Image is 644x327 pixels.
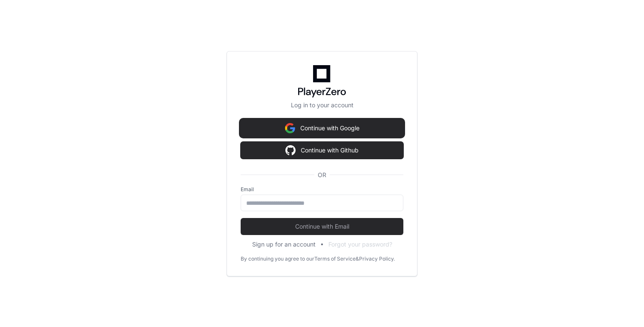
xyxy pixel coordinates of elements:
img: Sign in with google [285,120,295,137]
a: Terms of Service [314,255,356,262]
button: Continue with Email [241,218,403,235]
button: Continue with Google [241,120,403,137]
a: Privacy Policy. [359,255,395,262]
span: OR [314,171,330,179]
span: Continue with Email [241,222,403,231]
button: Forgot your password? [328,240,392,249]
button: Sign up for an account [252,240,316,249]
p: Log in to your account [241,101,403,109]
div: & [356,255,359,262]
label: Email [241,186,403,193]
div: By continuing you agree to our [241,255,314,262]
button: Continue with Github [241,142,403,159]
img: Sign in with google [285,142,296,159]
